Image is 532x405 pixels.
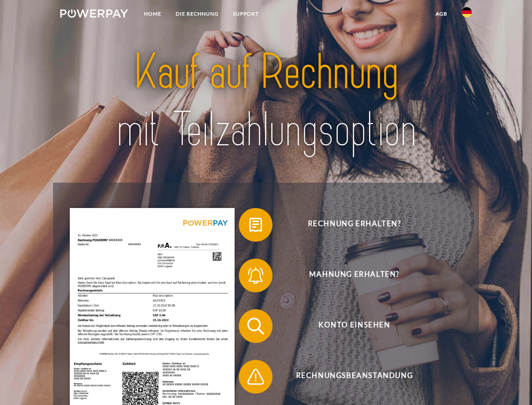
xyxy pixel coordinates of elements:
span: Konto einsehen [251,309,457,343]
img: qb_bill.svg [245,214,266,235]
a: agb [428,6,454,22]
button: Rechnung erhalten? [239,208,458,242]
img: logo-powerpay-white.svg [60,9,128,18]
a: SUPPORT [226,6,266,22]
button: Rechnungsbeanstandung [239,360,458,394]
img: de [462,7,472,17]
button: Konto einsehen [239,309,458,343]
button: Mahnung erhalten? [239,259,458,292]
span: Rechnung erhalten? [251,208,457,242]
img: qb_bell.svg [245,265,266,286]
img: qb_warning.svg [245,366,266,387]
a: DIE RECHNUNG [168,6,226,22]
img: title-powerpay_de.svg [80,40,452,162]
a: Home [137,6,168,22]
span: Rechnungsbeanstandung [251,360,457,394]
img: qb_search.svg [245,316,266,337]
span: Mahnung erhalten? [251,259,457,292]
